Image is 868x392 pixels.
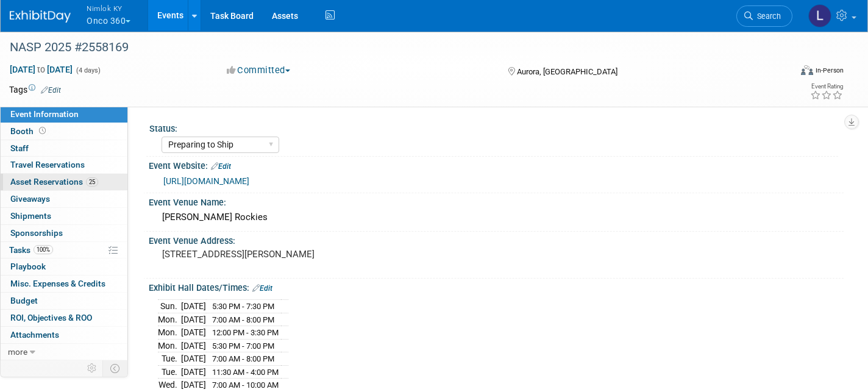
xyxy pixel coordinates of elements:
[10,143,29,153] span: Staff
[158,313,181,326] td: Mon.
[1,225,127,241] a: Sponsorships
[1,123,127,140] a: Booth
[103,360,128,376] td: Toggle Event Tabs
[10,160,85,169] span: Travel Reservations
[34,245,53,254] span: 100%
[35,65,47,74] span: to
[10,330,59,340] span: Attachments
[1,157,127,173] a: Travel Reservations
[1,276,127,292] a: Misc. Expenses & Credits
[1,310,127,326] a: ROI, Objectives & ROO
[212,315,274,324] span: 7:00 AM - 8:00 PM
[8,347,27,357] span: more
[149,232,844,247] div: Event Venue Address:
[86,177,98,187] span: 25
[753,12,781,21] span: Search
[1,191,127,207] a: Giveaways
[149,119,838,135] div: Status:
[149,157,844,173] div: Event Website:
[87,2,130,15] span: Nimlok KY
[75,66,101,74] span: (4 days)
[1,258,127,275] a: Playbook
[158,208,834,227] div: [PERSON_NAME] Rockies
[181,313,206,326] td: [DATE]
[10,211,51,221] span: Shipments
[10,109,79,119] span: Event Information
[10,10,71,23] img: ExhibitDay
[162,249,425,260] pre: [STREET_ADDRESS][PERSON_NAME]
[181,326,206,340] td: [DATE]
[720,63,844,82] div: Event Format
[252,284,272,293] a: Edit
[1,327,127,343] a: Attachments
[158,365,181,379] td: Tue.
[158,339,181,352] td: Mon.
[149,279,844,294] div: Exhibit Hall Dates/Times:
[736,5,792,27] a: Search
[10,262,46,271] span: Playbook
[10,313,92,323] span: ROI, Objectives & ROO
[163,176,249,186] a: [URL][DOMAIN_NAME]
[181,352,206,366] td: [DATE]
[222,64,295,77] button: Committed
[1,242,127,258] a: Tasks100%
[10,177,98,187] span: Asset Reservations
[158,326,181,340] td: Mon.
[212,368,279,377] span: 11:30 AM - 4:00 PM
[158,352,181,366] td: Tue.
[801,65,813,75] img: Format-Inperson.png
[808,4,831,27] img: Luc Schaefer
[810,84,843,90] div: Event Rating
[9,64,73,75] span: [DATE] [DATE]
[1,140,127,157] a: Staff
[9,245,53,255] span: Tasks
[9,84,61,96] td: Tags
[10,296,38,305] span: Budget
[1,174,127,190] a: Asset Reservations25
[181,339,206,352] td: [DATE]
[10,279,105,288] span: Misc. Expenses & Credits
[815,66,844,75] div: In-Person
[181,299,206,313] td: [DATE]
[41,86,61,94] a: Edit
[10,126,48,136] span: Booth
[82,360,103,376] td: Personalize Event Tab Strip
[212,354,274,363] span: 7:00 AM - 8:00 PM
[5,37,772,59] div: NASP 2025 #2558169
[517,67,617,76] span: Aurora, [GEOGRAPHIC_DATA]
[181,365,206,379] td: [DATE]
[1,293,127,309] a: Budget
[10,194,50,204] span: Giveaways
[10,228,63,238] span: Sponsorships
[212,341,274,351] span: 5:30 PM - 7:00 PM
[37,126,48,135] span: Booth not reserved yet
[212,328,279,337] span: 12:00 PM - 3:30 PM
[1,106,127,123] a: Event Information
[158,299,181,313] td: Sun.
[149,193,844,208] div: Event Venue Name:
[181,379,206,391] td: [DATE]
[212,302,274,311] span: 5:30 PM - 7:30 PM
[211,162,231,171] a: Edit
[1,344,127,360] a: more
[1,208,127,224] a: Shipments
[212,380,279,390] span: 7:00 AM - 10:00 AM
[158,379,181,391] td: Wed.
